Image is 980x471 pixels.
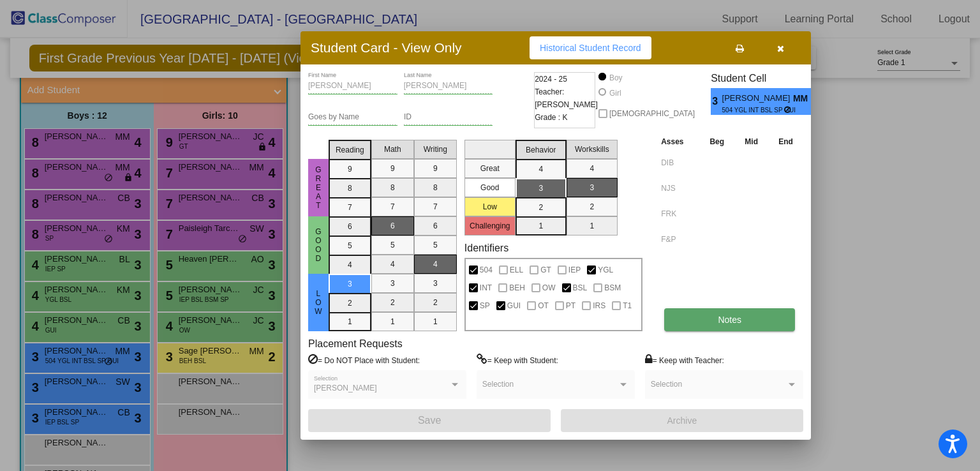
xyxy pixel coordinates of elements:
span: T1 [623,298,632,313]
label: Placement Requests [308,338,403,350]
input: assessment [661,179,696,198]
span: Notes [718,315,741,325]
input: assessment [661,230,696,249]
span: BSL [573,280,588,295]
span: INT [480,280,492,295]
button: Save [308,409,551,432]
th: Asses [658,135,699,149]
div: Boy [609,72,623,84]
span: 2024 - 25 [535,73,567,86]
span: GUI [507,298,521,313]
span: Good [313,227,324,263]
span: IRS [593,298,605,313]
div: Girl [609,87,621,99]
span: 3 [811,94,822,109]
button: Notes [664,308,795,331]
span: [PERSON_NAME] [722,92,793,105]
th: End [768,135,803,149]
span: YGL [598,262,613,278]
span: OT [538,298,549,313]
span: [DEMOGRAPHIC_DATA] [609,106,695,121]
span: 504 [480,262,493,278]
span: [PERSON_NAME] [314,384,377,392]
input: assessment [661,153,696,172]
span: Save [418,415,441,426]
input: goes by name [308,113,397,122]
label: Identifiers [464,242,509,254]
label: = Keep with Student: [477,354,558,366]
span: Archive [667,415,697,426]
span: SP [480,298,490,313]
span: BEH [509,280,525,295]
label: = Do NOT Place with Student: [308,354,420,366]
span: OW [542,280,556,295]
span: 504 YGL INT BSL SP GUI [722,105,784,115]
th: Mid [734,135,768,149]
button: Historical Student Record [530,36,651,59]
span: MM [793,92,811,105]
th: Beg [699,135,734,149]
span: Low [313,289,324,316]
span: GT [540,262,551,278]
label: = Keep with Teacher: [645,354,724,366]
span: Grade : K [535,111,567,124]
span: Historical Student Record [540,43,641,53]
h3: Student Card - View Only [311,40,462,56]
input: assessment [661,204,696,223]
span: ELL [510,262,523,278]
span: 3 [711,94,722,109]
span: PT [566,298,575,313]
h3: Student Cell [711,72,822,84]
span: Great [313,165,324,210]
span: IEP [568,262,581,278]
button: Archive [561,409,803,432]
span: Teacher: [PERSON_NAME] [535,86,598,111]
span: BSM [604,280,621,295]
